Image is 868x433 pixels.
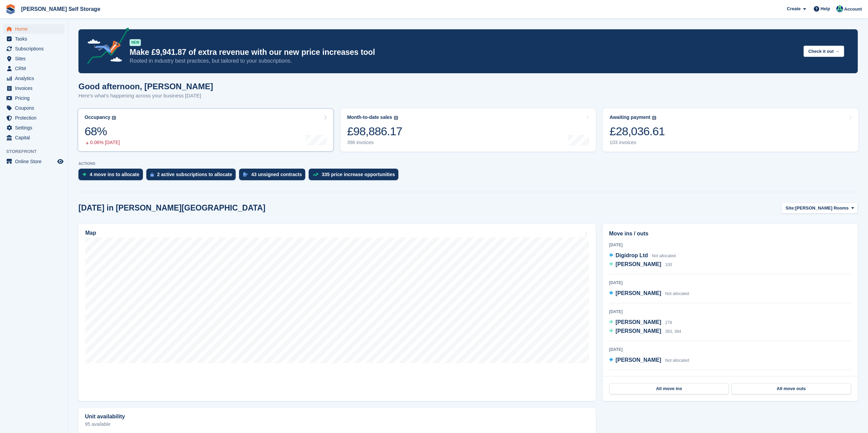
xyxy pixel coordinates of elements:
span: Site: [785,205,795,212]
span: Home [15,24,56,34]
p: Here's what's happening across your business [DATE] [78,92,213,100]
img: price-adjustments-announcement-icon-8257ccfd72463d97f412b2fc003d46551f7dbcb40ab6d574587a9cd5c0d94... [82,28,129,66]
div: [DATE] [609,242,851,248]
span: Create [787,5,800,12]
span: Protection [15,113,56,123]
span: CRM [15,64,56,73]
img: icon-info-grey-7440780725fd019a000dd9b08b2336e03edf1995a4989e88bcd33f0948082b44.svg [652,116,656,120]
span: Coupons [15,103,56,113]
span: [PERSON_NAME] [616,261,661,267]
p: Make £9,941.87 of extra revenue with our new price increases tool [130,47,798,57]
a: Awaiting payment £28,036.61 103 invoices [603,108,858,152]
div: NEW [130,39,141,46]
span: Storefront [6,148,68,155]
div: [DATE] [609,309,851,315]
a: 43 unsigned contracts [239,169,309,184]
a: 4 move ins to allocate [78,169,146,184]
span: 383, 384 [665,329,681,334]
div: [DATE] [609,280,851,286]
span: Settings [15,123,56,133]
a: menu [3,44,64,53]
p: ACTIONS [78,161,858,166]
img: stora-icon-8386f47178a22dfd0bd8f6a31ec36ba5ce8667c1dd55bd0f319d3a0aa187defe.svg [5,4,16,14]
span: [PERSON_NAME] Rooms [795,205,849,212]
div: 396 invoices [347,140,402,145]
a: menu [3,54,64,63]
a: menu [3,157,64,166]
button: Site: [PERSON_NAME] Rooms [782,202,858,214]
span: Tasks [15,34,56,44]
a: menu [3,123,64,133]
span: Pricing [15,93,56,103]
img: active_subscription_to_allocate_icon-d502201f5373d7db506a760aba3b589e785aa758c864c3986d89f69b8ff3... [150,172,154,177]
h1: Good afternoon, [PERSON_NAME] [78,82,213,91]
img: Jenna Pearcy [836,5,843,12]
a: menu [3,93,64,103]
div: 4 move ins to allocate [90,172,139,177]
a: menu [3,74,64,83]
div: Occupancy [85,114,110,120]
div: Month-to-date sales [347,114,392,120]
span: [PERSON_NAME] [616,290,661,296]
span: 100 [665,262,672,267]
div: Awaiting payment [609,114,650,120]
span: Account [844,6,862,13]
a: [PERSON_NAME] Not allocated [609,289,689,298]
div: 335 price increase opportunities [322,172,395,177]
img: icon-info-grey-7440780725fd019a000dd9b08b2336e03edf1995a4989e88bcd33f0948082b44.svg [112,116,116,120]
span: Invoices [15,83,56,93]
div: 43 unsigned contracts [251,172,302,177]
a: menu [3,103,64,113]
button: Check it out → [804,46,844,57]
div: [DATE] [609,346,851,353]
a: [PERSON_NAME] 278 [609,318,672,327]
span: Sites [15,54,56,63]
span: Subscriptions [15,44,56,53]
a: menu [3,133,64,142]
p: Rooted in industry best practices, but tailored to your subscriptions. [130,57,798,65]
a: 2 active subscriptions to allocate [146,169,239,184]
span: [PERSON_NAME] [616,328,661,334]
img: contract_signature_icon-13c848040528278c33f63329250d36e43548de30e8caae1d1a13099fd9432cc5.svg [243,172,248,176]
span: [PERSON_NAME] [616,357,661,363]
a: menu [3,113,64,123]
div: £28,036.61 [609,124,665,138]
a: 335 price increase opportunities [309,169,402,184]
p: 95 available [85,422,589,427]
a: Digidrop Ltd Not allocated [609,251,676,260]
span: Help [821,5,830,12]
a: menu [3,83,64,93]
h2: Unit availability [85,414,125,420]
span: Not allocated [665,358,689,363]
div: 68% [85,124,120,138]
a: Month-to-date sales £98,886.17 396 invoices [340,108,596,152]
span: 278 [665,320,672,325]
h2: [DATE] in [PERSON_NAME][GEOGRAPHIC_DATA] [78,203,265,213]
a: Occupancy 68% 0.06% [DATE] [78,108,334,152]
h2: Move ins / outs [609,230,851,238]
img: icon-info-grey-7440780725fd019a000dd9b08b2336e03edf1995a4989e88bcd33f0948082b44.svg [394,116,398,120]
a: menu [3,34,64,44]
a: Preview store [56,157,64,166]
a: [PERSON_NAME] Self Storage [18,3,103,15]
div: [DATE] [609,375,851,382]
span: Analytics [15,74,56,83]
a: menu [3,64,64,73]
div: 2 active subscriptions to allocate [157,172,232,177]
a: Map [78,224,596,401]
h2: Map [85,230,96,236]
a: [PERSON_NAME] 383, 384 [609,327,681,336]
div: £98,886.17 [347,124,402,138]
span: Not allocated [652,253,676,258]
span: Digidrop Ltd [616,252,648,258]
span: Not allocated [665,291,689,296]
a: menu [3,24,64,34]
a: All move outs [732,383,851,394]
span: [PERSON_NAME] [616,319,661,325]
span: Online Store [15,157,56,166]
a: All move ins [609,383,729,394]
img: move_ins_to_allocate_icon-fdf77a2bb77ea45bf5b3d319d69a93e2d87916cf1d5bf7949dd705db3b84f3ca.svg [83,172,86,176]
a: [PERSON_NAME] Not allocated [609,356,689,365]
a: [PERSON_NAME] 100 [609,260,672,269]
div: 0.06% [DATE] [85,140,120,145]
